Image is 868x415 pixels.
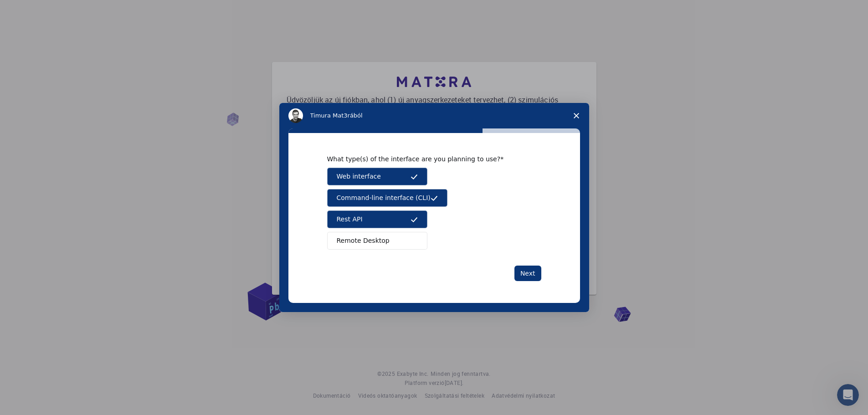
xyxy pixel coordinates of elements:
[327,168,427,185] button: Web interface
[337,215,363,224] span: Rest API
[564,103,589,128] span: Felmérés bezárása
[327,232,427,250] button: Remote Desktop
[337,172,381,181] span: Web interface
[327,112,363,119] font: a Mat3rából
[310,112,327,119] font: Timur
[337,193,431,203] span: Command-line interface (CLI)
[327,210,427,228] button: Rest API
[337,236,390,246] span: Remote Desktop
[327,189,447,207] button: Command-line interface (CLI)
[514,266,541,281] button: Next
[327,155,528,163] div: What type(s) of the interface are you planning to use?
[16,6,60,15] span: Támogatás
[288,108,303,123] img: Timur profilképe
